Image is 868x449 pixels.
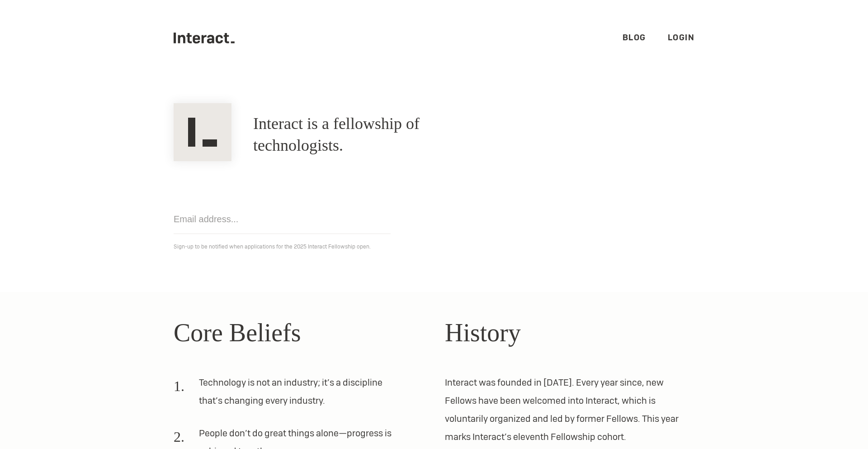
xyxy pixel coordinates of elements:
[174,373,401,417] li: Technology is not an industry; it’s a discipline that’s changing every industry.
[253,113,497,157] h1: Interact is a fellowship of technologists.
[445,314,694,352] h2: History
[623,32,646,43] a: Blog
[445,373,694,446] p: Interact was founded in [DATE]. Every year since, new Fellows have been welcomed into Interact, w...
[668,32,695,43] a: Login
[174,241,694,252] p: Sign-up to be notified when applications for the 2025 Interact Fellowship open.
[174,205,391,234] input: Email address...
[174,314,423,352] h2: Core Beliefs
[174,103,231,161] img: Interact Logo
